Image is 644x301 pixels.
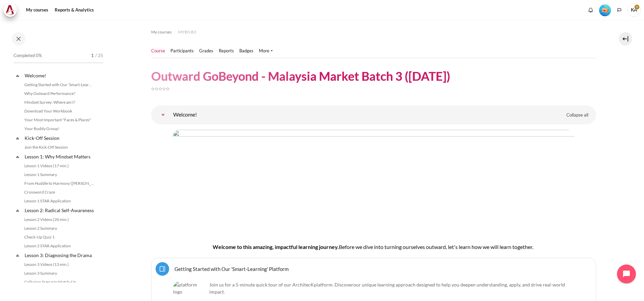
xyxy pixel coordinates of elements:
span: B [339,244,342,250]
a: Lesson 3 Videos (13 min.) [22,260,96,269]
a: My courses [24,3,51,17]
span: / 25 [95,52,103,59]
a: Level #1 [596,4,614,16]
span: Collapse [14,72,21,79]
h4: Welcome to this amazing, impactful learning journey. [173,243,574,251]
a: Badges [239,48,253,54]
a: Lesson 1 STAR Application [22,197,96,205]
a: Your Buddy Group! [22,125,96,133]
a: My courses [151,28,171,36]
a: Lesson 2 Summary [22,224,96,232]
a: Reports & Analytics [52,3,96,17]
div: Show notification window with no new notifications [586,5,596,15]
a: MYBN B3 [178,28,196,36]
p: Join us for a 5-minute quick tour of our ArchitecK platform. Discover [173,281,574,295]
button: Languages [614,5,624,15]
a: Reports [219,48,234,54]
a: Check-Up Quiz 1 [22,233,96,241]
a: Welcome! [24,71,96,80]
span: efore we dive into turning ourselves outward, let's learn how we will learn together. [342,244,533,250]
span: 1 [91,52,94,59]
a: Collusion Scenario Match-Up [22,278,96,286]
h1: Outward GoBeyond - Malaysia Market Batch 3 ([DATE]) [151,68,450,84]
a: Getting Started with Our 'Smart-Learning' Platform [175,266,289,272]
span: Collapse [14,207,21,214]
a: Lesson 3: Diagnosing the Drama [24,251,96,260]
span: MYBN B3 [178,29,196,35]
a: Grades [199,48,213,54]
a: Lesson 1 Videos (17 min.) [22,162,96,170]
a: Mindset Survey: Where am I? [22,98,96,106]
span: Completed 0% [14,52,42,59]
span: Collapse [14,135,21,142]
span: Collapse [14,153,21,160]
a: Welcome! [156,108,170,122]
a: Your Most Important "Faces & Places" [22,116,96,124]
a: Collapse all [561,109,593,121]
div: Level #1 [599,4,611,16]
a: Participants [170,48,194,54]
a: Join the Kick-Off Session [22,143,96,151]
a: Lesson 2: Radical Self-Awareness [24,206,96,215]
span: Collapse all [566,112,588,119]
a: Lesson 3 Summary [22,269,96,277]
a: More [259,48,273,54]
a: User menu [627,3,641,17]
span: our unique learning approach designed to help you deepen understanding, apply, and drive real-wor... [209,282,565,295]
a: Course [151,48,165,54]
span: My courses [151,29,171,35]
a: Kick-Off Session [24,133,96,143]
a: Lesson 2 Videos (20 min.) [22,216,96,224]
img: Architeck [5,5,15,15]
a: Lesson 2 STAR Application [22,242,96,250]
a: Getting Started with Our 'Smart-Learning' Platform [22,81,96,89]
a: Crossword Craze [22,188,96,196]
span: . [209,282,565,295]
span: Collapse [14,252,21,259]
a: Lesson 1: Why Mindset Matters [24,152,96,161]
nav: Navigation bar [151,27,596,37]
a: Why Outward Performance? [22,90,96,98]
a: Architeck Architeck [3,3,20,17]
a: Lesson 1 Summary [22,171,96,179]
span: KA [627,3,641,17]
a: Download Your Workbook [22,107,96,115]
a: Completed 0% 1 / 25 [14,51,103,70]
a: From Huddle to Harmony ([PERSON_NAME]'s Story) [22,179,96,187]
img: Level #1 [599,4,611,16]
